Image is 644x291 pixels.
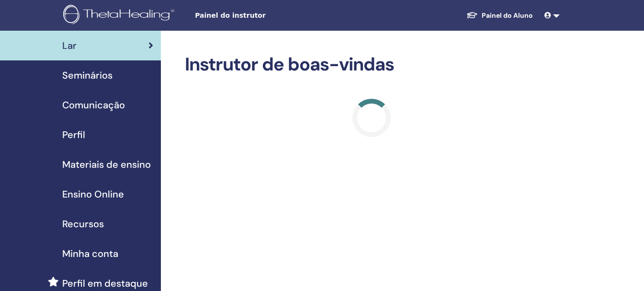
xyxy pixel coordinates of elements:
span: Comunicação [62,98,125,112]
img: logo.png [63,5,178,26]
a: Painel do Aluno [459,7,541,24]
span: Recursos [62,217,104,231]
img: graduation-cap-white.svg [466,11,478,19]
span: Lar [62,38,77,53]
span: Materiais de ensino [62,157,151,172]
span: Seminários [62,68,113,82]
span: Perfil em destaque [62,276,148,291]
span: Ensino Online [62,187,124,201]
span: Perfil [62,128,85,142]
h2: Instrutor de boas-vindas [185,54,558,76]
span: Minha conta [62,246,118,261]
span: Painel do instrutor [195,11,339,21]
